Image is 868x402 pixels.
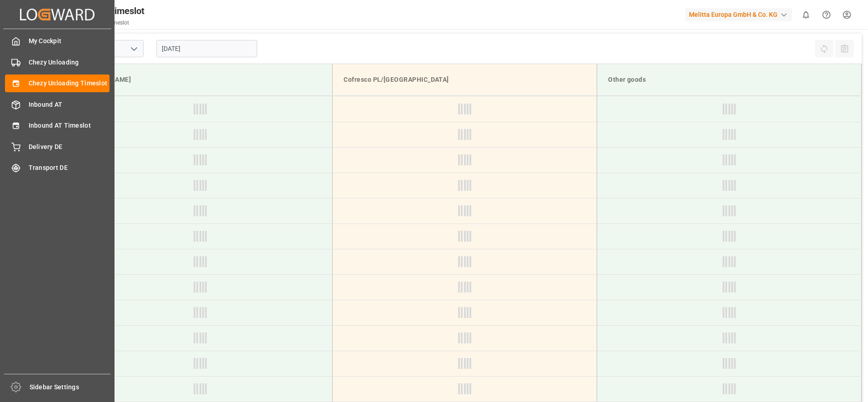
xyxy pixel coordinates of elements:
[5,159,110,177] a: Transport DE
[29,79,110,88] span: Chezy Unloading Timeslot
[5,117,110,134] a: Inbound AT Timeslot
[29,163,110,173] span: Transport DE
[340,71,589,88] div: Cofresco PL/[GEOGRAPHIC_DATA]
[5,32,110,50] a: My Cockpit
[29,36,110,46] span: My Cockpit
[29,142,110,152] span: Delivery DE
[5,95,110,113] a: Inbound AT
[127,42,140,56] button: open menu
[5,53,110,71] a: Chezy Unloading
[604,71,854,88] div: Other goods
[5,138,110,155] a: Delivery DE
[29,58,110,67] span: Chezy Unloading
[75,71,325,88] div: [PERSON_NAME]
[156,40,257,57] input: DD.MM.YYYY
[29,100,110,109] span: Inbound AT
[685,8,792,21] div: Melitta Europa GmbH & Co. KG
[5,74,110,92] a: Chezy Unloading Timeslot
[29,121,110,130] span: Inbound AT Timeslot
[796,5,816,25] button: show 0 new notifications
[685,6,796,23] button: Melitta Europa GmbH & Co. KG
[30,382,111,392] span: Sidebar Settings
[816,5,837,25] button: Help Center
